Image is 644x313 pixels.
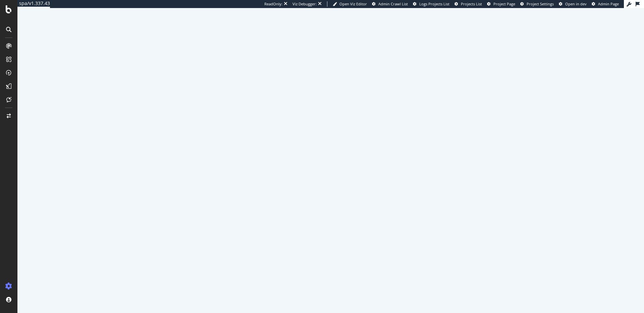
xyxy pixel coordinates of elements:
div: ReadOnly: [264,1,282,7]
span: Admin Page [598,1,619,6]
a: Logs Projects List [413,1,449,7]
span: Admin Crawl List [378,1,408,6]
a: Admin Page [592,1,619,7]
span: Logs Projects List [419,1,449,6]
div: Viz Debugger: [292,1,317,7]
a: Projects List [454,1,482,7]
span: Open Viz Editor [339,1,367,6]
span: Project Settings [527,1,554,6]
span: Open in dev [565,1,587,6]
a: Open Viz Editor [333,1,367,7]
span: Project Page [493,1,515,6]
a: Admin Crawl List [372,1,408,7]
a: Open in dev [559,1,587,7]
a: Project Settings [520,1,554,7]
span: Projects List [461,1,482,6]
a: Project Page [487,1,515,7]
